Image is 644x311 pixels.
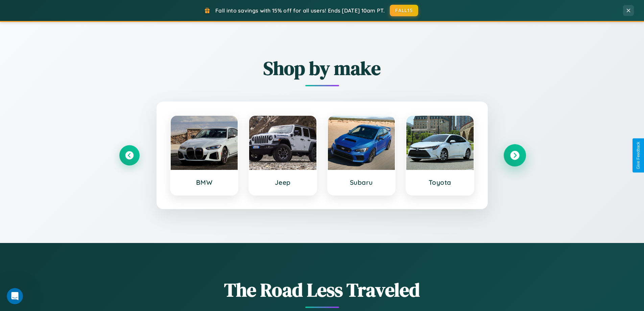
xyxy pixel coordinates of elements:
[413,178,467,186] h3: Toyota
[390,5,418,16] button: FALL15
[119,55,525,81] h2: Shop by make
[119,277,525,303] h1: The Road Less Traveled
[256,178,310,186] h3: Jeep
[7,288,23,304] iframe: Intercom live chat
[215,7,385,14] span: Fall into savings with 15% off for all users! Ends [DATE] 10am PT.
[335,178,388,186] h3: Subaru
[636,142,641,169] div: Give Feedback
[177,178,231,186] h3: BMW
